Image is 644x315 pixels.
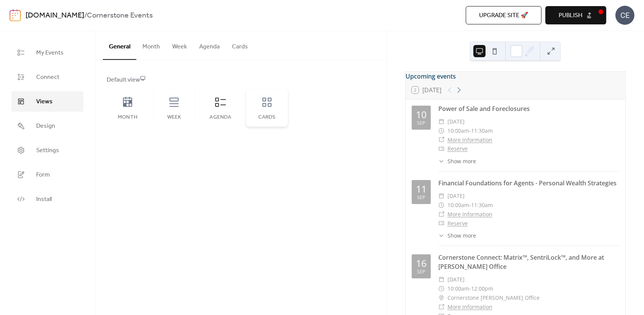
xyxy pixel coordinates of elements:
[103,31,136,60] button: General
[471,126,493,135] span: 11:30am
[447,275,465,284] span: [DATE]
[36,146,59,155] span: Settings
[11,140,83,161] a: Settings
[447,220,468,227] a: Reserve
[438,104,530,113] a: Power of Sale and Foreclosures
[11,91,83,112] a: Views
[438,179,617,187] a: Financial Foundations for Agents - Personal Wealth Strategies
[36,73,59,82] span: Connect
[447,284,469,293] span: 10:00am
[11,189,83,209] a: Install
[36,48,64,58] span: My Events
[438,201,444,210] div: ​
[469,201,471,210] span: -
[11,42,83,63] a: My Events
[471,284,493,293] span: 12:00pm
[438,275,444,284] div: ​
[193,31,226,59] button: Agenda
[447,231,476,239] span: Show more
[417,270,425,275] div: Sep
[87,8,153,23] b: Cornerstone Events
[447,191,465,201] span: [DATE]
[469,126,471,135] span: -
[438,144,444,153] div: ​
[438,231,444,239] div: ​
[161,114,187,121] div: Week
[26,8,84,23] a: [DOMAIN_NAME]
[438,284,444,293] div: ​
[417,195,425,200] div: Sep
[438,302,444,312] div: ​
[107,76,374,85] div: Default view
[438,157,444,165] div: ​
[406,72,625,81] div: Upcoming events
[114,114,141,121] div: Month
[438,157,476,165] button: ​Show more
[438,126,444,135] div: ​
[416,110,427,119] div: 10
[438,219,444,228] div: ​
[36,97,53,106] span: Views
[471,201,493,210] span: 11:30am
[11,116,83,136] a: Design
[615,6,634,25] div: CE
[136,31,166,59] button: Month
[226,31,254,59] button: Cards
[166,31,193,59] button: Week
[36,122,55,131] span: Design
[447,201,469,210] span: 10:00am
[438,117,444,126] div: ​
[559,11,582,20] span: Publish
[447,117,465,126] span: [DATE]
[447,126,469,135] span: 10:00am
[416,184,427,194] div: 11
[207,114,234,121] div: Agenda
[438,135,444,145] div: ​
[447,136,492,143] a: More Information
[447,157,476,165] span: Show more
[438,253,604,271] a: Cornerstone Connect: Matrix™, SentriLock™, and More at [PERSON_NAME] Office
[254,114,280,121] div: Cards
[447,293,540,302] span: Cornerstone [PERSON_NAME] Office
[438,210,444,219] div: ​
[84,8,87,23] b: /
[447,145,468,152] a: Reserve
[447,303,492,310] a: More Information
[438,191,444,201] div: ​
[447,211,492,218] a: More Information
[438,231,476,239] button: ​Show more
[36,195,52,204] span: Install
[438,293,444,302] div: ​
[417,121,425,126] div: Sep
[479,11,528,20] span: Upgrade site 🚀
[416,259,427,268] div: 16
[466,6,542,24] button: Upgrade site 🚀
[469,284,471,293] span: -
[11,164,83,185] a: Form
[545,6,606,24] button: Publish
[10,9,21,21] img: logo
[36,170,50,180] span: Form
[11,67,83,87] a: Connect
